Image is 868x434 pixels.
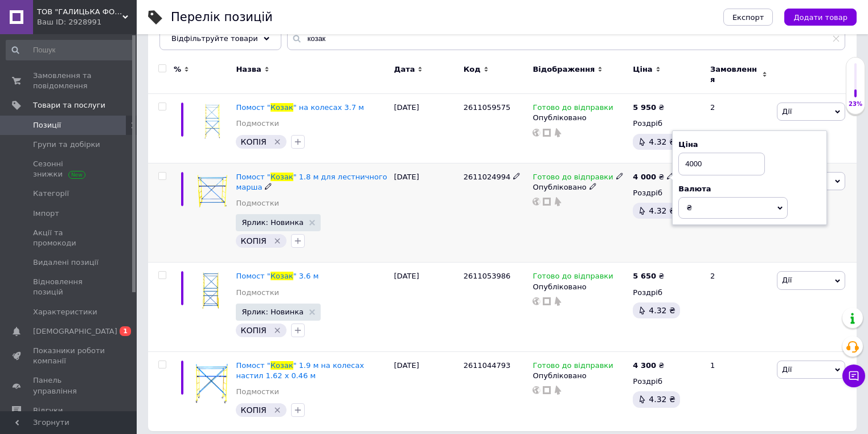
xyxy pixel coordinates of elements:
span: Ціна [633,64,652,75]
span: 1 [120,326,131,336]
img: Помост "Козак" 1.9 м на колесах настил 1.62 х 0.46 м [194,361,230,407]
span: 2611044793 [464,361,511,370]
span: КОПІЯ [240,406,266,415]
button: Додати товар [784,9,857,26]
span: Помост " [236,361,270,370]
span: Готово до відправки [533,173,613,185]
span: Групи та добірки [33,140,100,150]
span: Козак [271,361,293,370]
span: 4.32 ₴ [649,395,675,404]
div: 1 [703,352,774,431]
a: Подмостки [236,288,279,298]
div: Опубліковано [533,371,627,381]
span: Козак [271,103,293,112]
span: Позиції [33,120,61,130]
span: Показники роботи компанії [33,346,105,366]
div: ₴ [633,172,674,182]
span: Ярлик: Новинка [241,308,304,316]
span: Характеристики [33,307,97,317]
span: Відфільтруйте товари [171,34,258,43]
span: Дії [782,365,792,374]
span: Товари та послуги [33,100,105,110]
div: [DATE] [391,163,461,263]
a: Подмостки [236,387,279,397]
b: 4 300 [633,361,656,370]
span: Видалені позиції [33,257,99,268]
span: Замовлення [710,64,759,85]
button: Чат з покупцем [842,365,865,387]
div: Ціна [678,140,821,150]
input: Пошук [6,40,134,60]
span: Код [464,64,481,75]
span: 2611024994 [464,173,511,181]
span: КОПІЯ [240,137,266,146]
span: [DEMOGRAPHIC_DATA] [33,326,117,337]
span: 2611059575 [464,103,511,112]
div: Ваш ID: 2928991 [37,17,137,27]
span: Категорії [33,189,69,199]
span: 4.32 ₴ [649,306,675,315]
div: [DATE] [391,263,461,352]
span: Помост " [236,103,270,112]
span: 2611053986 [464,272,511,280]
div: 2 [703,263,774,352]
div: [DATE] [391,352,461,431]
span: ₴ [686,203,692,212]
span: Відновлення позицій [33,277,105,297]
span: Імпорт [33,208,59,219]
span: " 1.9 м на колесах настил 1.62 х 0.46 м [236,361,364,380]
span: % [174,64,181,75]
span: Акції та промокоди [33,228,105,248]
div: Роздріб [633,288,701,298]
div: Валюта [678,184,821,194]
a: Помост "Козак" 1.9 м на колесах настил 1.62 х 0.46 м [236,361,364,380]
div: ₴ [633,361,664,371]
span: Відображення [533,64,595,75]
div: Опубліковано [533,113,627,123]
span: 4.32 ₴ [649,137,675,146]
img: Помост "Козак" 1.8 м для лестничного марша [194,172,230,208]
div: Роздріб [633,376,701,387]
span: Сезонні знижки [33,159,105,179]
b: 4 000 [633,173,656,181]
span: Замовлення та повідомлення [33,71,105,91]
a: Подмостки [236,198,279,208]
svg: Видалити мітку [273,326,282,335]
span: Ярлик: Новинка [241,219,304,226]
svg: Видалити мітку [273,137,282,146]
span: Експорт [732,13,764,22]
div: Перелік позицій [171,11,273,23]
svg: Видалити мітку [273,236,282,245]
div: [DATE] [391,94,461,163]
span: " на колесах 3.7 м [293,103,364,112]
span: Дата [394,64,415,75]
span: Готово до відправки [533,103,613,115]
div: Опубліковано [533,182,627,193]
span: Готово до відправки [533,361,613,373]
div: ₴ [633,271,664,281]
span: Назва [236,64,261,75]
img: Помост "Козак" на колесах 3.7 м [194,103,230,139]
svg: Видалити мітку [273,406,282,415]
span: Помост " [236,173,270,181]
a: Помост "Козак" 3.6 м [236,272,318,280]
span: Дії [782,107,792,116]
span: Додати товар [793,13,847,22]
div: 2 [703,94,774,163]
span: Помост " [236,272,270,280]
button: Експорт [723,9,773,26]
a: Помост "Козак" на колесах 3.7 м [236,103,364,112]
img: Помост "Козак" 3.6 м [194,271,230,310]
span: КОПІЯ [240,326,266,335]
div: Опубліковано [533,282,627,292]
span: КОПІЯ [240,236,266,245]
b: 5 650 [633,272,656,280]
span: 4.32 ₴ [649,206,675,215]
span: Козак [271,173,293,181]
span: " 1.8 м для лестничного марша [236,173,387,191]
div: Роздріб [633,188,701,198]
span: " 3.6 м [293,272,319,280]
span: ТОВ "ГАЛИЦЬКА ФОРТЕЦЯ" [37,7,122,17]
span: Панель управління [33,375,105,396]
span: Відгуки [33,406,63,416]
